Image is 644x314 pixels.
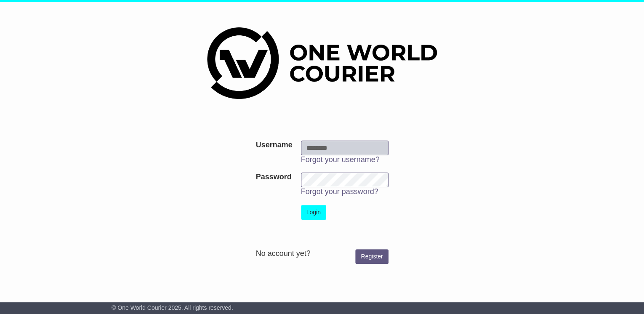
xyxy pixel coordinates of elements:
div: No account yet? [255,249,388,258]
a: Forgot your password? [301,187,378,196]
button: Login [301,205,326,220]
a: Forgot your username? [301,155,380,164]
span: © One World Courier 2025. All rights reserved. [112,304,233,311]
a: Register [355,249,388,264]
img: One World [207,27,437,99]
label: Username [255,141,292,150]
label: Password [255,173,291,182]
